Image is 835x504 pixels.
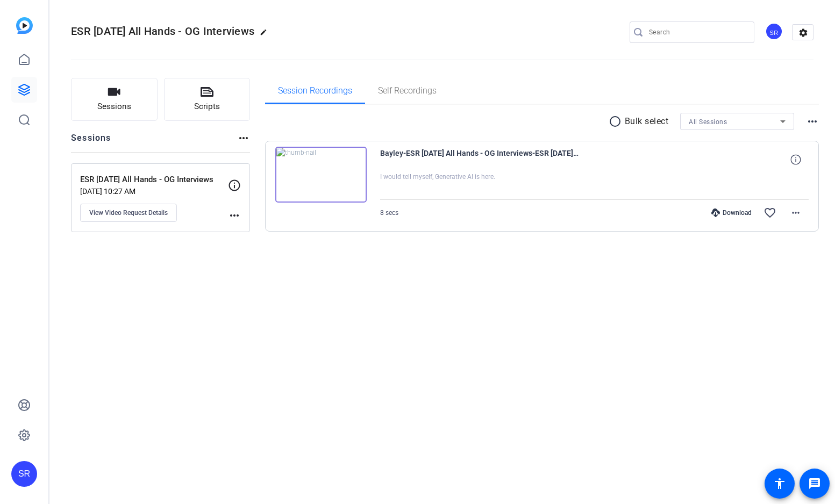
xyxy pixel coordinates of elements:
[71,132,111,152] h2: Sessions
[380,147,579,172] span: Bayley-ESR [DATE] All Hands - OG Interviews-ESR [DATE] All Hands - OG Interviews-1757442125925-we...
[237,132,250,145] mat-icon: more_horiz
[793,25,814,41] mat-icon: settings
[763,206,776,219] mat-icon: favorite_border
[765,23,783,40] div: SR
[275,147,367,203] img: thumb-nail
[80,174,228,186] p: ESR [DATE] All Hands - OG Interviews
[164,78,251,121] button: Scripts
[378,87,437,95] span: Self Recordings
[278,87,352,95] span: Session Recordings
[97,100,131,113] span: Sessions
[625,115,669,128] p: Bulk select
[649,26,746,39] input: Search
[706,208,757,217] div: Download
[806,115,819,128] mat-icon: more_horiz
[16,17,33,34] img: blue-gradient.svg
[689,118,727,126] span: All Sessions
[80,204,177,222] button: View Video Request Details
[789,206,802,219] mat-icon: more_horiz
[808,477,821,490] mat-icon: message
[89,208,168,217] span: View Video Request Details
[609,115,625,128] mat-icon: radio_button_unchecked
[71,78,158,121] button: Sessions
[194,100,220,113] span: Scripts
[228,209,241,222] mat-icon: more_horiz
[765,23,784,41] ngx-avatar: Scott Roberts
[80,187,228,196] p: [DATE] 10:27 AM
[71,25,254,38] span: ESR [DATE] All Hands - OG Interviews
[380,209,398,217] span: 8 secs
[773,477,786,490] mat-icon: accessibility
[11,461,37,487] div: SR
[260,28,273,41] mat-icon: edit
